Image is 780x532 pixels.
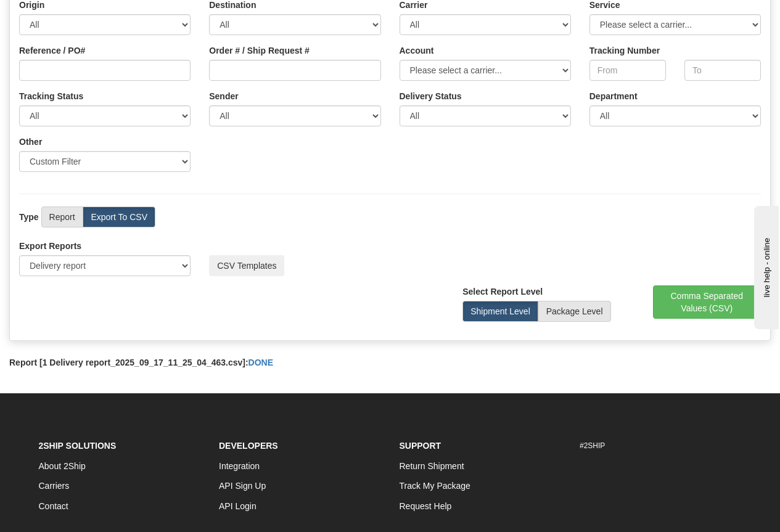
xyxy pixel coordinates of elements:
label: Export Reports [19,240,81,252]
label: Account [400,44,434,57]
button: CSV Templates [209,255,284,276]
a: Request Help [400,501,452,511]
label: Order # / Ship Request # [209,44,310,57]
label: Department [589,90,638,102]
label: Tracking Number [589,44,660,57]
strong: 2Ship Solutions [39,441,117,451]
iframe: chat widget [752,203,779,329]
a: Contact [39,501,68,511]
h6: #2SHIP [580,442,742,450]
a: Integration [219,461,260,471]
div: live help - online [9,10,114,20]
strong: Developers [219,441,278,451]
label: Reference / PO# [19,44,85,57]
a: Carriers [39,481,70,491]
label: Sender [209,90,238,102]
label: Shipment Level [462,301,538,322]
input: From [589,60,666,81]
a: API Login [219,501,257,511]
label: Please ensure data set in report has been RECENTLY tracked from your Shipment History [400,90,462,102]
a: DONE [248,358,273,367]
label: Tracking Status [19,90,83,102]
a: API Sign Up [219,481,266,491]
label: Package Level [538,301,611,322]
strong: Support [400,441,441,451]
a: About 2Ship [39,461,86,471]
a: Return Shipment [400,461,464,471]
input: To [684,60,761,81]
select: Please ensure data set in report has been RECENTLY tracked from your Shipment History [400,105,571,126]
label: Type [19,211,39,223]
label: Select Report Level [462,285,543,298]
label: Report [1 Delivery report_2025_09_17_11_25_04_463.csv]: [9,356,273,369]
label: Other [19,136,42,148]
label: Export To CSV [83,207,155,227]
button: Comma Separated Values (CSV) [653,285,762,319]
label: Report [41,207,83,227]
a: Track My Package [400,481,470,491]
